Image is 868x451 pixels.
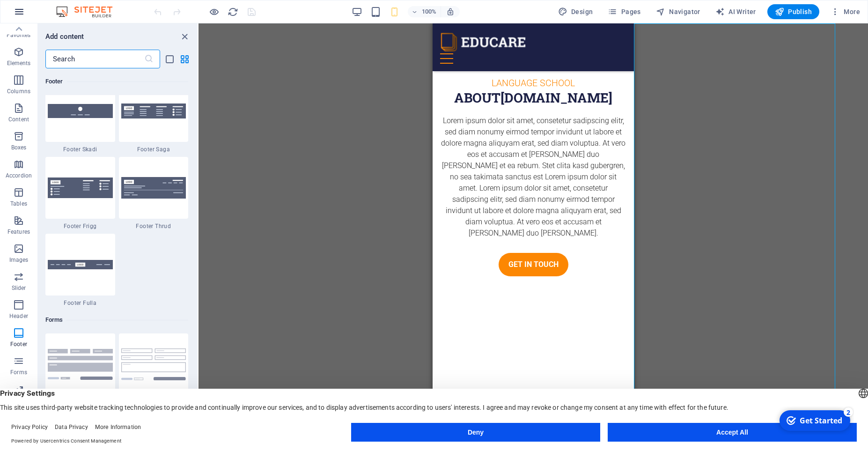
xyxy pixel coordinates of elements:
[121,104,186,119] img: footer-saga.svg
[715,7,756,16] span: AI Writer
[608,7,640,16] span: Pages
[11,144,27,151] p: Boxes
[45,146,115,153] span: Footer Skadi
[7,59,31,67] p: Elements
[45,299,115,307] span: Footer Fulla
[48,104,113,118] img: footer-skadi.svg
[9,256,29,264] p: Images
[121,348,186,380] img: contact-form.svg
[54,6,124,17] img: Editor Logo
[164,53,175,65] button: list-view
[48,260,113,270] img: footer-fulla.svg
[7,228,30,236] p: Features
[121,177,186,198] img: footer-thrud.svg
[10,200,27,207] p: Tables
[45,76,188,87] h6: Footer
[827,4,864,19] button: More
[422,6,437,17] h6: 100%
[767,4,819,19] button: Publish
[179,53,190,65] button: grid-view
[775,7,812,16] span: Publish
[8,116,29,123] p: Content
[45,314,188,325] h6: Forms
[554,4,597,19] button: Design
[558,7,593,16] span: Design
[119,333,189,407] div: Contact Form
[10,340,27,348] p: Footer
[554,4,597,19] div: Design (Ctrl+Alt+Y)
[712,4,760,19] button: AI Writer
[228,7,238,17] i: Reload page
[7,88,30,95] p: Columns
[656,7,700,16] span: Navigator
[652,4,704,19] button: Navigator
[48,177,113,198] img: footer-frigg.svg
[45,234,115,307] div: Footer Fulla
[9,312,28,320] p: Header
[119,146,189,153] span: Footer Saga
[45,333,115,407] div: Contact Form Background
[45,157,115,230] div: Footer Frigg
[119,157,189,230] div: Footer Thrud
[446,7,455,16] i: On resize automatically adjust zoom level to fit chosen device.
[179,31,190,42] button: close panel
[5,4,76,24] div: Get Started 2 items remaining, 60% complete
[408,6,441,17] button: 100%
[604,4,644,19] button: Pages
[45,31,84,42] h6: Add content
[227,6,238,17] button: reload
[119,222,189,230] span: Footer Thrud
[10,369,27,376] p: Forms
[6,172,32,179] p: Accordion
[831,7,860,16] span: More
[45,80,115,153] div: Footer Skadi
[12,284,26,292] p: Slider
[45,222,115,230] span: Footer Frigg
[7,31,30,39] p: Favorites
[119,80,189,153] div: Footer Saga
[69,1,79,10] div: 2
[48,349,113,379] img: form-with-background.svg
[208,6,220,17] button: Click here to leave preview mode and continue editing
[25,9,68,19] div: Get Started
[45,50,144,68] input: Search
